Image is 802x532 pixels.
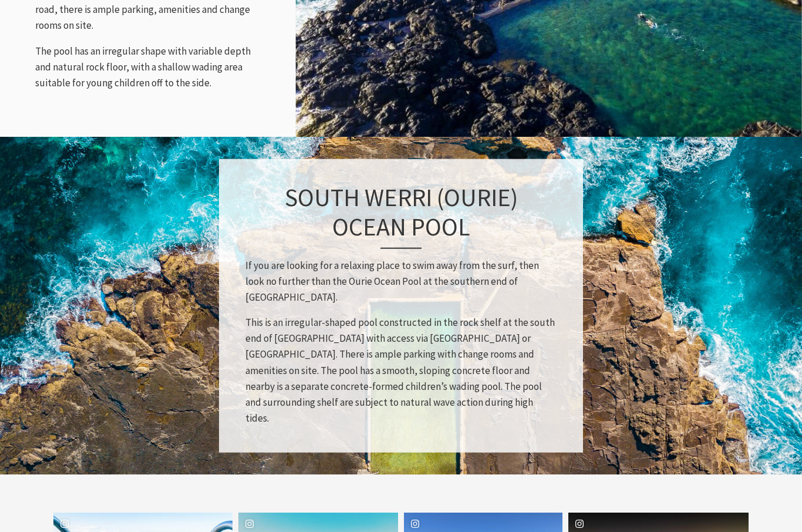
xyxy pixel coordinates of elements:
h3: South Werri (Ourie) Ocean Pool [245,182,557,248]
p: This is an irregular-shaped pool constructed in the rock shelf at the south end of [GEOGRAPHIC_DA... [245,315,557,426]
p: The pool has an irregular shape with variable depth and natural rock floor, with a shallow wading... [35,43,266,92]
svg: instagram icon [573,517,586,530]
p: If you are looking for a relaxing place to swim away from the surf, then look no further than the... [245,257,557,305]
svg: instagram icon [58,517,71,530]
svg: instagram icon [409,517,422,530]
svg: instagram icon [243,517,256,530]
